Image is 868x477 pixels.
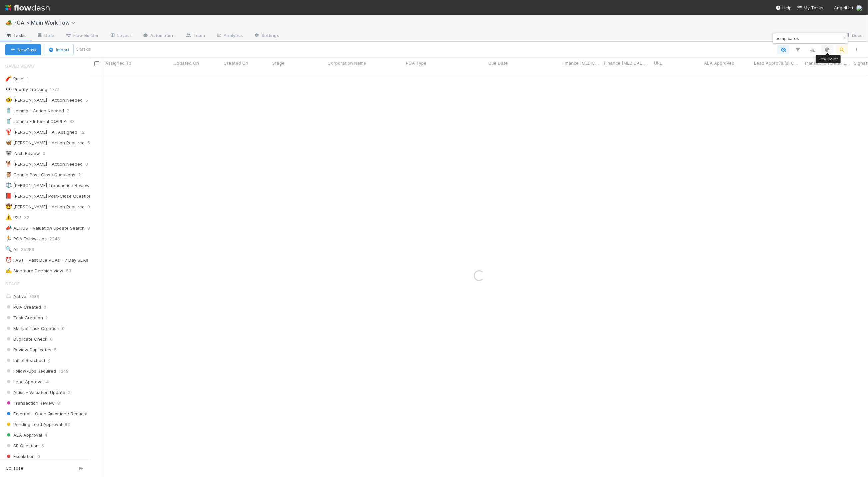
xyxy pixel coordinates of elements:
[5,346,51,354] span: Review Duplicates
[5,76,12,81] span: 🧨
[5,161,12,167] span: 🐕
[6,465,23,471] span: Collapse
[5,257,12,263] span: ⏰
[50,335,53,343] span: 0
[67,107,76,115] span: 2
[65,420,70,429] span: 82
[5,335,47,343] span: Duplicate Check
[65,32,99,39] span: Flow Builder
[5,324,59,333] span: Manual Task Creation
[5,431,42,439] span: ALA Approval
[704,60,734,66] span: ALA Approved
[54,346,57,354] span: 5
[87,203,97,211] span: 0
[5,203,85,211] div: [PERSON_NAME] - Action Required
[5,410,88,418] span: External - Open Question / Request
[5,314,43,322] span: Task Creation
[224,60,248,66] span: Created On
[5,182,12,188] span: ⚖️
[5,256,88,264] div: FAST - Past Due PCAs - 7 Day SLAs
[46,378,49,386] span: 4
[174,60,199,66] span: Updated On
[45,431,47,439] span: 4
[62,324,65,333] span: 0
[272,60,285,66] span: Stage
[839,31,868,41] a: Docs
[210,31,248,41] a: Analytics
[562,60,600,66] span: Finance [MEDICAL_DATA] Due Date
[5,172,12,177] span: 🦉
[5,303,41,311] span: PCA Created
[5,118,12,124] span: 🥤
[5,213,21,222] div: P2P
[5,452,35,461] span: Escalation
[80,128,91,136] span: 12
[5,107,64,115] div: Jemma - Action Needed
[328,60,366,66] span: Corporation Name
[69,117,81,126] span: 33
[5,129,12,135] span: 🦞
[5,75,24,83] div: Rush!
[5,96,83,104] div: [PERSON_NAME] - Action Needed
[21,245,41,254] span: 35289
[87,224,99,232] span: 87
[5,268,12,273] span: ✍️
[5,139,85,147] div: [PERSON_NAME] - Action Required
[76,46,90,52] small: 5 tasks
[5,292,88,301] div: Active
[180,31,210,41] a: Team
[5,85,47,94] div: Priority Tracking
[5,32,26,39] span: Tasks
[5,214,12,220] span: ⚠️
[24,213,36,222] span: 32
[5,97,12,103] span: 🐠
[797,5,823,10] span: My Tasks
[5,420,62,429] span: Pending Lead Approval
[5,150,12,156] span: 🐨
[5,246,12,252] span: 🔍
[137,31,180,41] a: Automation
[5,225,12,231] span: 📣
[44,303,46,311] span: 0
[66,267,78,275] span: 53
[13,19,79,26] span: PCA > Main Workflow
[654,60,662,66] span: URL
[5,236,12,241] span: 🏃
[5,160,83,168] div: [PERSON_NAME] - Action Needed
[5,193,12,199] span: 📕
[5,171,75,179] div: Charlie Post-Close Questions
[48,356,51,365] span: 4
[5,277,20,290] span: Stage
[5,192,94,200] div: [PERSON_NAME] Post-Close Questions
[5,378,44,386] span: Lead Approval
[57,399,62,407] span: 81
[5,44,41,55] button: NewTask
[5,117,67,126] div: Jemma - Internal OQ/PLA
[5,442,39,450] span: SR Question
[44,44,74,55] button: Import
[5,356,45,365] span: Initial Reachout
[804,60,850,66] span: Transaction Detail Labels
[94,61,99,66] input: Toggle All Rows Selected
[5,140,12,145] span: 🦋
[50,85,66,94] span: 1777
[834,5,853,10] span: AngelList
[5,128,77,136] div: [PERSON_NAME] - All Assigned
[49,235,67,243] span: 2246
[5,235,47,243] div: PCA Follow-Ups
[856,5,863,11] img: avatar_1c530150-f9f0-4fb8-9f5d-006d570d4582.png
[774,34,841,42] input: Search...
[29,294,39,299] span: 7639
[5,149,40,158] div: Zach Review
[87,139,97,147] span: 5
[46,314,48,322] span: 1
[41,442,44,450] span: 6
[5,224,85,232] div: ALTIUS - Valuation Update Search
[5,86,12,92] span: 👀
[5,388,65,397] span: Altius - Valuation Update
[5,204,12,209] span: 🤠
[59,367,69,375] span: 1349
[776,4,792,11] div: Help
[85,160,95,168] span: 0
[754,60,800,66] span: Lead Approval(s) Complete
